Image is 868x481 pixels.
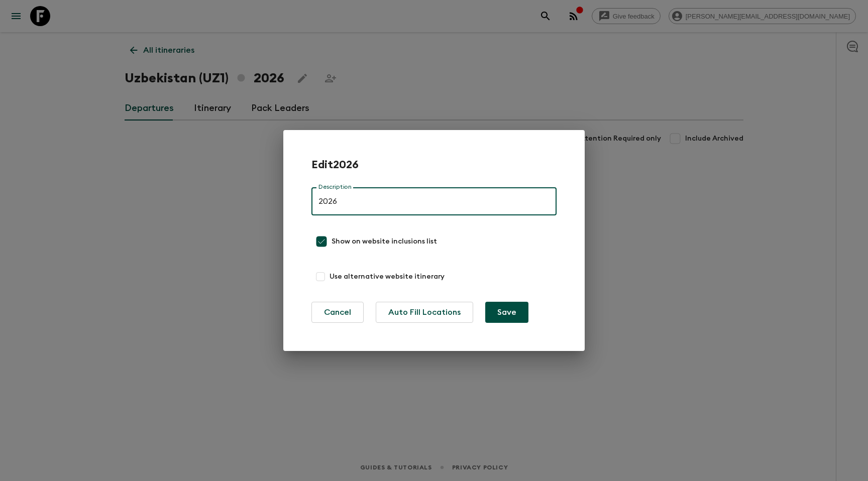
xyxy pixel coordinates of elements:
[485,302,528,323] button: Save
[332,236,437,247] span: Show on website inclusions list
[311,158,359,171] h2: Edit 2026
[318,183,352,191] label: Description
[311,302,364,323] button: Cancel
[376,302,473,323] button: Auto Fill Locations
[330,272,445,282] span: Use alternative website itinerary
